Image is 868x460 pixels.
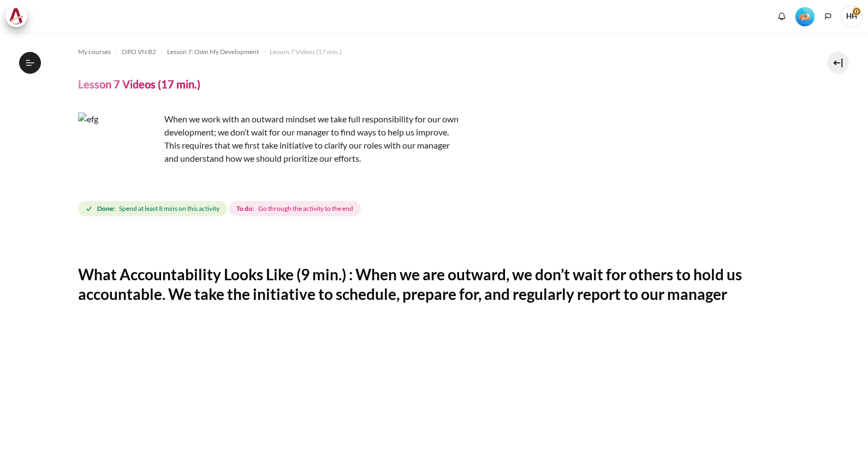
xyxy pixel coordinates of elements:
[791,6,819,26] a: Level #2
[841,5,863,27] a: User menu
[78,113,160,194] img: efg
[167,45,259,58] a: Lesson 7: Own My Development
[78,113,460,165] p: When we work with an outward mindset we take full responsibility for our own development; we don’...
[820,8,836,25] button: Languages
[119,204,219,214] span: Spend at least 8 mins on this activity
[795,7,815,26] img: Level #2
[270,45,342,58] a: Lesson 7 Videos (17 min.)
[78,77,200,91] h4: Lesson 7 Videos (17 min.)
[795,6,815,26] div: Level #2
[97,204,115,214] strong: Done:
[236,204,254,214] strong: To do:
[841,5,863,27] span: HH
[78,264,790,304] h2: What Accountability Looks Like (9 min.) : When we are outward, we don’t wait for others to hold u...
[78,43,790,61] nav: Navigation bar
[122,47,156,57] span: OPO VN B2
[78,199,363,219] div: Completion requirements for Lesson 7 Videos (17 min.)
[270,47,342,57] span: Lesson 7 Videos (17 min.)
[122,45,156,58] a: OPO VN B2
[5,5,33,27] a: Architeck Architeck
[9,8,24,25] img: Architeck
[258,204,353,214] span: Go through the activity to the end
[774,8,790,25] div: Show notification window with no new notifications
[78,45,111,58] a: My courses
[167,47,259,57] span: Lesson 7: Own My Development
[78,47,111,57] span: My courses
